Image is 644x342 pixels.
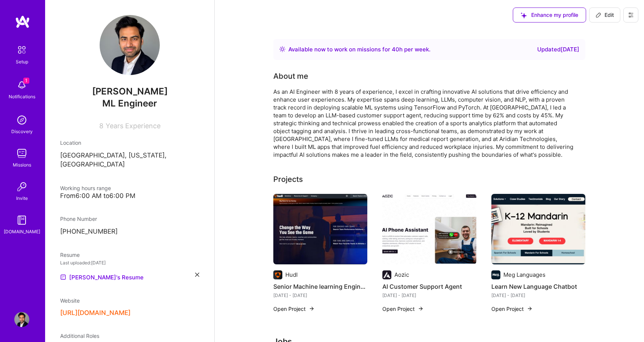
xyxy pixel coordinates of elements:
span: Working hours range [60,185,111,191]
button: Open Project [491,305,533,313]
span: 8 [99,122,103,130]
button: Edit [589,7,620,22]
div: Last uploaded: [DATE] [60,259,199,267]
div: [DATE] - [DATE] [382,291,476,299]
span: ML Engineer [102,98,157,109]
img: guide book [14,213,29,228]
div: From 6:00 AM to 6:00 PM [60,192,199,200]
img: arrow-right [309,306,315,312]
img: arrow-right [527,306,533,312]
img: teamwork [14,146,29,161]
button: [URL][DOMAIN_NAME] [60,309,130,317]
img: User Avatar [14,312,29,327]
img: Learn New Language Chatbot [491,194,585,264]
a: [PERSON_NAME]'s Resume [60,273,144,282]
div: Available now to work on missions for h per week . [288,45,430,54]
div: Updated [DATE] [537,45,579,54]
h4: Learn New Language Chatbot [491,282,585,291]
img: AI Customer Support Agent [382,194,476,264]
button: Open Project [273,305,315,313]
img: Resume [60,274,66,280]
span: [PERSON_NAME] [60,86,199,97]
img: Company logo [273,270,282,279]
h4: AI Customer Support Agent [382,282,476,291]
img: Senior Machine learning Engineer [273,194,367,264]
p: [GEOGRAPHIC_DATA], [US_STATE], [GEOGRAPHIC_DATA] [60,151,199,169]
img: logo [15,15,30,28]
span: Website [60,297,80,304]
div: Projects [273,174,303,185]
img: setup [14,42,30,58]
img: Company logo [382,270,391,279]
img: arrow-right [418,306,424,312]
img: Invite [14,179,29,194]
img: bell [14,78,29,93]
div: [DATE] - [DATE] [491,291,585,299]
h4: Senior Machine learning Engineer [273,282,367,291]
i: icon Close [195,273,199,277]
div: [DOMAIN_NAME] [4,228,40,235]
div: Meg Languages [503,271,546,279]
span: Edit [596,11,614,19]
img: Company logo [491,270,500,279]
span: 1 [23,78,29,84]
div: Aozic [394,271,409,279]
div: As an AI Engineer with 8 years of experience, I excel in crafting innovative AI solutions that dr... [273,88,574,159]
a: User Avatar [12,312,31,327]
div: Notifications [9,93,35,100]
img: User Avatar [100,15,160,75]
div: Location [60,139,199,147]
span: Years Experience [106,122,161,130]
div: Discovery [11,127,33,135]
span: Phone Number [60,216,97,222]
div: Invite [16,194,28,202]
p: [PHONE_NUMBER] [60,227,199,236]
span: 40 [392,46,399,53]
button: Open Project [382,305,424,313]
span: Resume [60,252,80,258]
div: [DATE] - [DATE] [273,291,367,299]
div: Setup [16,58,28,66]
img: discovery [14,112,29,127]
div: Missions [13,161,31,169]
span: Additional Roles [60,333,99,339]
div: Hudl [285,271,298,279]
div: About me [273,70,308,82]
img: Availability [279,46,285,52]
